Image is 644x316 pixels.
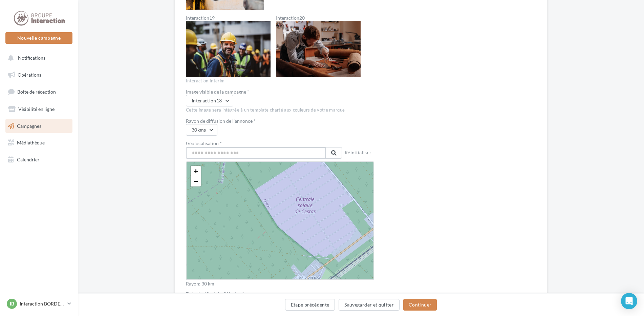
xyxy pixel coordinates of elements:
span: Boîte de réception [17,89,56,95]
label: Interaction20 [276,16,361,20]
label: Date de début de diffusion * [186,292,244,296]
div: Rayon: 30 km [186,281,374,286]
a: Médiathèque [4,136,74,150]
div: Rayon de diffusion de l'annonce * [186,119,374,123]
a: Zoom in [191,166,201,176]
span: IB [10,300,14,307]
button: Notifications [4,51,71,65]
span: Visibilité en ligne [18,106,55,112]
label: Interaction19 [186,16,271,20]
button: Etape précédente [285,299,335,311]
span: Calendrier [17,157,40,162]
a: Boîte de réception [4,84,74,99]
a: Campagnes [4,119,74,133]
button: Interaction13 [186,95,233,106]
span: Médiathèque [17,140,45,145]
a: IB Interaction BORDEAUX [5,297,72,310]
button: Continuer [403,299,437,311]
button: Sauvegarder et quitter [339,299,400,311]
button: Nouvelle campagne [5,32,72,44]
a: Zoom out [191,176,201,186]
img: Interaction19 [186,21,271,78]
div: Open Intercom Messenger [621,293,637,309]
button: Réinitialiser [342,149,374,158]
a: Calendrier [4,153,74,167]
span: + [194,167,198,175]
p: Interaction BORDEAUX [20,300,65,307]
a: Visibilité en ligne [4,102,74,116]
img: Interaction20 [276,21,361,78]
div: Image visible de la campagne * [186,90,374,94]
span: Campagnes [17,123,41,129]
span: − [194,177,198,185]
label: Géolocalisation * [186,141,342,146]
span: Opérations [18,72,41,78]
a: Opérations [4,68,74,82]
button: 30kms [186,124,217,136]
div: Interaction Interim [186,78,374,84]
span: Notifications [18,55,45,61]
div: Cette image sera intégrée à un template charté aux couleurs de votre marque [186,107,374,113]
